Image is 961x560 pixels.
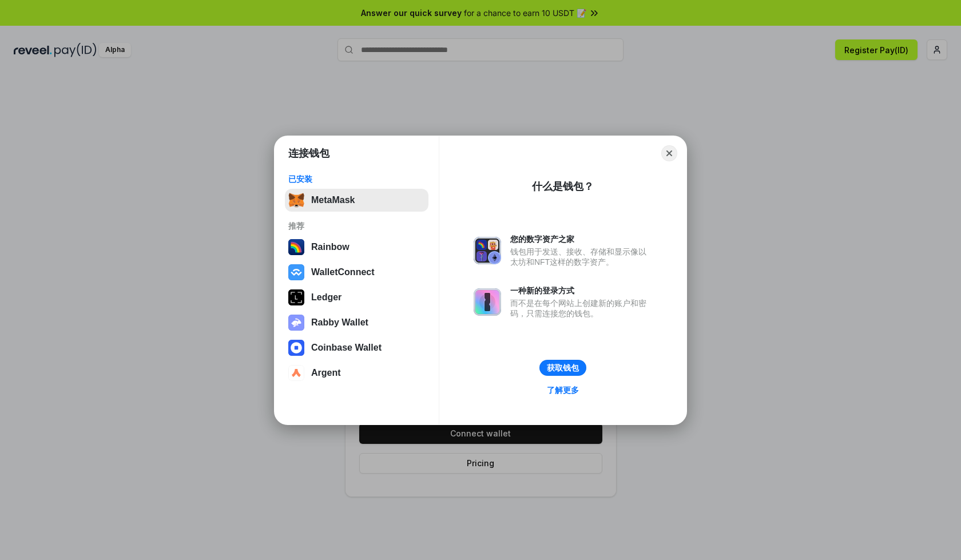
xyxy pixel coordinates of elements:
[510,234,652,244] div: 您的数字资产之家
[661,145,677,161] button: Close
[311,242,350,252] div: Rainbow
[288,146,329,160] h1: 连接钱包
[311,292,341,303] div: Ledger
[539,360,586,376] button: 获取钱包
[288,315,304,331] img: svg+xml,%3Csvg%20xmlns%3D%22http%3A%2F%2Fwww.w3.org%2F2000%2Fsvg%22%20fill%3D%22none%22%20viewBox...
[285,286,428,309] button: Ledger
[288,289,304,305] img: svg+xml,%3Csvg%20xmlns%3D%22http%3A%2F%2Fwww.w3.org%2F2000%2Fsvg%22%20width%3D%2228%22%20height%3...
[311,317,368,328] div: Rabby Wallet
[532,180,594,193] div: 什么是钱包？
[547,385,579,395] div: 了解更多
[311,368,341,378] div: Argent
[285,362,428,384] button: Argent
[288,264,304,280] img: svg+xml,%3Csvg%20width%3D%2228%22%20height%3D%2228%22%20viewBox%3D%220%200%2028%2028%22%20fill%3D...
[311,343,382,353] div: Coinbase Wallet
[547,363,579,373] div: 获取钱包
[510,247,652,267] div: 钱包用于发送、接收、存储和显示像以太坊和NFT这样的数字资产。
[285,236,428,259] button: Rainbow
[288,239,304,255] img: svg+xml,%3Csvg%20width%3D%22120%22%20height%3D%22120%22%20viewBox%3D%220%200%20120%20120%22%20fil...
[311,267,375,277] div: WalletConnect
[288,221,425,231] div: 推荐
[285,261,428,284] button: WalletConnect
[288,365,304,381] img: svg+xml,%3Csvg%20width%3D%2228%22%20height%3D%2228%22%20viewBox%3D%220%200%2028%2028%22%20fill%3D...
[311,195,355,205] div: MetaMask
[510,298,652,319] div: 而不是在每个网站上创建新的账户和密码，只需连接您的钱包。
[288,174,425,184] div: 已安装
[510,285,652,296] div: 一种新的登录方式
[285,311,428,334] button: Rabby Wallet
[285,336,428,359] button: Coinbase Wallet
[288,340,304,356] img: svg+xml,%3Csvg%20width%3D%2228%22%20height%3D%2228%22%20viewBox%3D%220%200%2028%2028%22%20fill%3D...
[285,189,428,212] button: MetaMask
[540,383,586,398] a: 了解更多
[474,288,501,316] img: svg+xml,%3Csvg%20xmlns%3D%22http%3A%2F%2Fwww.w3.org%2F2000%2Fsvg%22%20fill%3D%22none%22%20viewBox...
[288,192,304,208] img: svg+xml,%3Csvg%20fill%3D%22none%22%20height%3D%2233%22%20viewBox%3D%220%200%2035%2033%22%20width%...
[474,237,501,264] img: svg+xml,%3Csvg%20xmlns%3D%22http%3A%2F%2Fwww.w3.org%2F2000%2Fsvg%22%20fill%3D%22none%22%20viewBox...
